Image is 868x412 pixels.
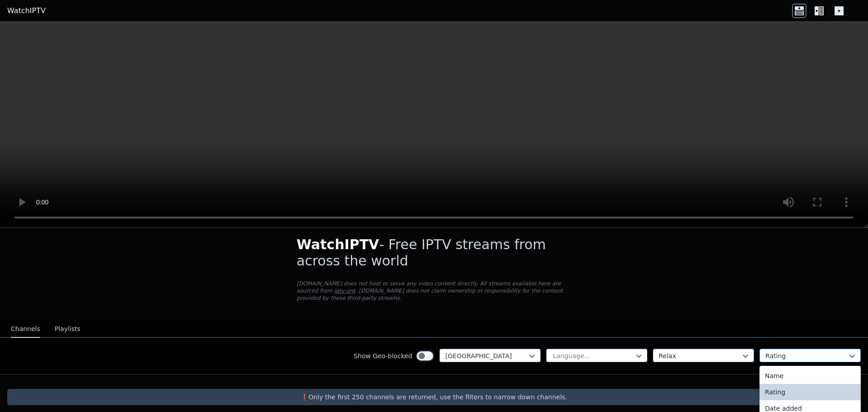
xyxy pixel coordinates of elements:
[759,384,861,400] div: Rating
[55,321,80,338] button: Playlists
[24,52,32,60] img: tab_domain_overview_orange.svg
[24,24,99,31] div: Domain: [DOMAIN_NAME]
[34,53,81,59] div: Domain Overview
[354,351,412,360] label: Show Geo-blocked
[297,237,571,269] h1: - Free IPTV streams from across the world
[100,53,152,59] div: Keywords by Traffic
[334,288,355,294] a: iptv-org
[90,52,97,60] img: tab_keywords_by_traffic_grey.svg
[11,393,857,402] p: ❗️Only the first 250 channels are returned, use the filters to narrow down channels.
[297,237,379,252] span: WatchIPTV
[7,5,46,16] a: WatchIPTV
[759,368,861,384] div: Name
[11,321,40,338] button: Channels
[25,14,44,22] div: v 4.0.25
[297,280,571,302] p: [DOMAIN_NAME] does not host or serve any video content directly. All streams available here are s...
[14,24,22,31] img: website_grey.svg
[14,14,22,22] img: logo_orange.svg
